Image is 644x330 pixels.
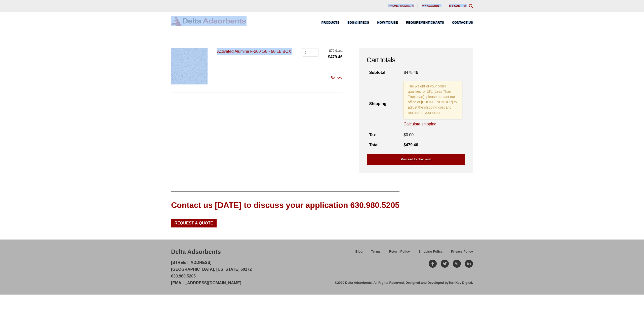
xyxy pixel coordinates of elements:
[404,143,406,147] span: $
[384,4,418,8] a: [PHONE_NUMBER]
[367,249,385,258] a: Terms
[422,5,441,7] span: My account
[369,21,398,24] a: How to Use
[321,21,340,24] span: Products
[171,48,208,84] img: Activated Alumina F-200 1/8 - 50 LB BOX
[367,56,465,64] h2: Cart totals
[452,21,473,24] span: Contact Us
[371,250,380,253] span: Terms
[331,76,343,79] a: Remove this item
[171,248,221,256] div: Delta Adsorbents
[171,16,247,26] img: Delta Adsorbents
[328,48,343,54] span: ea
[367,130,401,140] th: Tax
[377,21,398,24] span: How to Use
[302,48,318,57] input: Product quantity
[328,55,330,59] span: $
[351,249,367,258] a: Blog
[367,78,401,130] th: Shipping
[406,21,444,24] span: Requirement Charts
[217,49,291,54] a: Activated Alumina F-200 1/8 - 50 LB BOX
[329,49,331,53] span: $
[335,280,473,285] div: ©2020 Delta Adsorbents. All Rights Reserved. Designed and Developed by .
[171,259,252,287] p: [STREET_ADDRESS] [GEOGRAPHIC_DATA], [US_STATE] 60172 630.980.5205
[355,250,363,253] span: Blog
[339,21,369,24] a: SDS & SPECS
[449,281,472,285] a: TurnKey Digital
[404,133,406,137] span: $
[447,249,473,258] a: Privacy Policy
[418,250,442,253] span: Shipping Policy
[171,281,241,285] a: [EMAIL_ADDRESS][DOMAIN_NAME]
[367,140,401,150] th: Total
[404,81,462,119] p: The weight of your order qualifies for LTL (Less Than Truckload), please contact our office at [P...
[385,249,414,258] a: Return Policy
[449,4,466,7] a: My Cart (6)
[171,200,399,211] div: Contact us [DATE] to discuss your application 630.980.5205
[451,250,473,253] span: Privacy Policy
[367,68,401,78] th: Subtotal
[171,219,217,227] a: Request a Quote
[329,49,339,53] bdi: 79.91
[388,5,414,7] span: [PHONE_NUMBER]
[444,21,473,24] a: Contact Us
[175,221,213,225] span: Request a Quote
[328,55,343,59] bdi: 479.46
[464,4,465,7] span: 6
[347,21,369,24] span: SDS & SPECS
[404,70,418,75] bdi: 479.46
[404,121,436,127] a: Calculate shipping
[389,250,410,253] span: Return Policy
[469,4,473,8] div: Toggle Modal Content
[404,70,406,75] span: $
[404,143,418,147] bdi: 479.46
[414,249,447,258] a: Shipping Policy
[404,133,414,137] bdi: 0.00
[398,21,444,24] a: Requirement Charts
[313,21,340,24] a: Products
[418,4,445,8] a: My account
[367,154,465,165] a: Proceed to checkout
